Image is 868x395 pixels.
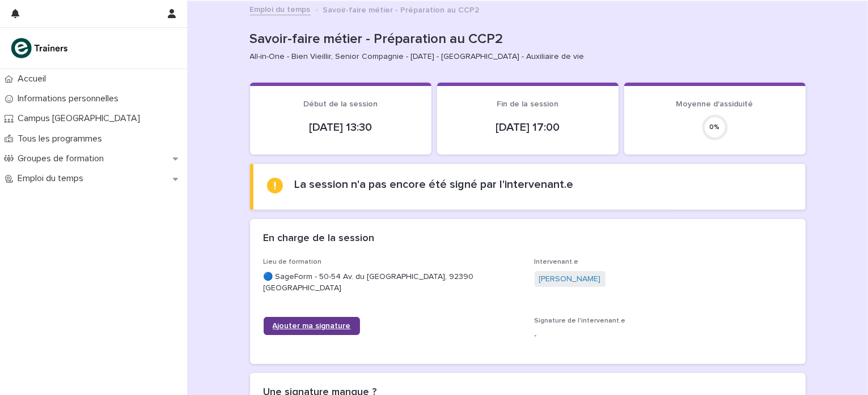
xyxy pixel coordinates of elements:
h2: En charge de la session [264,233,375,245]
p: 🔵 SageForm - 50-54 Av. du [GEOGRAPHIC_DATA], 92390 [GEOGRAPHIC_DATA] [264,271,521,295]
p: Informations personnelles [13,93,128,104]
span: Fin de la session [497,100,558,108]
p: Emploi du temps [13,173,92,184]
span: Signature de l'intervenant.e [535,317,626,324]
p: All-in-One - Bien Vieillir, Senior Compagnie - [DATE] - [GEOGRAPHIC_DATA] - Auxiliaire de vie [250,52,797,62]
span: Ajouter ma signature [273,322,351,330]
img: K0CqGN7SDeD6s4JG8KQk [9,37,71,59]
span: Moyenne d'assiduité [676,100,753,108]
p: [DATE] 13:30 [264,121,418,134]
p: Savoir-faire métier - Préparation au CCP2 [323,3,480,15]
p: Accueil [13,74,55,84]
a: Emploi du temps [250,2,311,15]
span: Lieu de formation [264,259,322,265]
a: Ajouter ma signature [264,317,360,335]
p: Campus [GEOGRAPHIC_DATA] [13,113,149,124]
p: Tous les programmes [13,134,111,144]
span: Intervenant.e [535,259,579,265]
a: [PERSON_NAME] [539,273,601,285]
p: [DATE] 17:00 [451,121,605,134]
h2: La session n'a pas encore été signé par l'intervenant.e [294,178,573,191]
p: Savoir-faire métier - Préparation au CCP2 [250,31,801,48]
p: Groupes de formation [13,153,113,164]
p: - [535,330,792,342]
span: Début de la session [303,100,378,108]
div: 0 % [701,123,729,131]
